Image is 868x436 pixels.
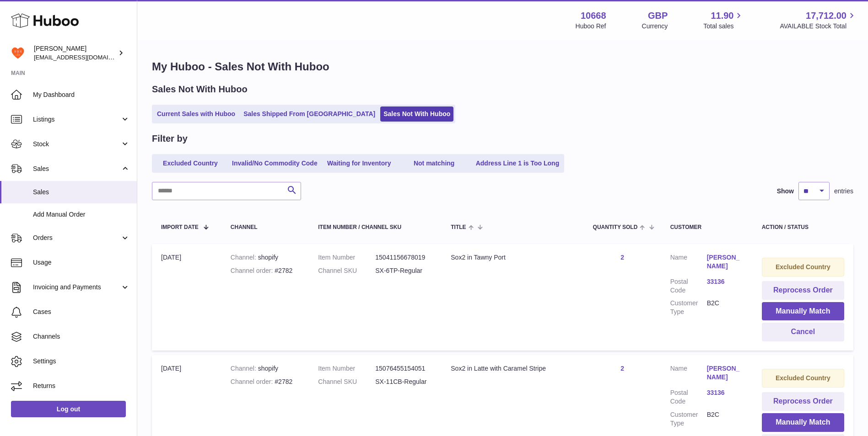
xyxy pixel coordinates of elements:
dt: Customer Type [670,299,707,316]
a: Sales Not With Huboo [380,106,453,122]
span: 11.90 [711,10,733,22]
dd: B2C [707,410,744,428]
strong: Channel order [231,378,275,385]
a: 33136 [707,388,744,397]
span: AVAILABLE Stock Total [780,22,857,31]
a: Current Sales with Huboo [154,106,238,122]
img: internalAdmin-10668@internal.huboo.com [11,46,25,60]
dt: Name [670,253,707,273]
span: Import date [161,224,199,230]
span: Title [451,224,466,230]
button: Manually Match [762,413,844,432]
h2: Sales Not With Huboo [152,83,248,96]
span: Usage [33,258,130,267]
div: Customer [670,224,744,230]
span: Orders [33,234,120,242]
span: entries [834,187,853,196]
div: Item Number / Channel SKU [318,224,432,230]
dt: Postal Code [670,277,707,295]
button: Reprocess Order [762,392,844,411]
div: #2782 [231,266,300,275]
div: Sox2 in ⁠Latte with Caramel Stripe [451,364,574,373]
span: Settings [33,357,130,366]
dd: SX-6TP-Regular [375,266,432,275]
span: Stock [33,140,120,149]
div: shopify [231,364,300,373]
strong: Channel [231,254,258,261]
strong: Channel order [231,267,275,274]
div: Huboo Ref [576,22,606,31]
label: Show [777,187,794,196]
a: Waiting for Inventory [323,156,396,171]
div: shopify [231,253,300,262]
a: Address Line 1 is Too Long [473,156,563,171]
span: 17,712.00 [806,10,846,22]
dt: Channel SKU [318,378,375,386]
dt: Channel SKU [318,266,375,275]
span: Listings [33,115,120,124]
dt: Item Number [318,364,375,373]
dt: Postal Code [670,388,707,406]
span: Sales [33,165,120,173]
div: Sox2 in ⁠Tawny Port [451,253,574,262]
dd: 15041156678019 [375,253,432,262]
dt: Item Number [318,253,375,262]
div: Action / Status [762,224,844,230]
a: Not matching [398,156,471,171]
button: Reprocess Order [762,281,844,300]
div: Currency [642,22,668,31]
strong: Excluded Country [776,263,830,271]
a: 17,712.00 AVAILABLE Stock Total [780,10,857,31]
div: #2782 [231,378,300,386]
div: Channel [231,224,300,230]
span: My Dashboard [33,90,130,99]
a: Log out [11,401,126,417]
span: Total sales [703,22,744,31]
dd: SX-11CB-Regular [375,378,432,386]
strong: 10668 [581,10,606,22]
span: Channels [33,332,130,341]
dt: Customer Type [670,410,707,428]
a: 33136 [707,277,744,286]
div: [PERSON_NAME] [34,44,116,62]
button: Cancel [762,323,844,341]
a: Sales Shipped From [GEOGRAPHIC_DATA] [240,106,378,122]
dd: 15076455154051 [375,364,432,373]
span: Sales [33,188,130,197]
strong: Excluded Country [776,374,830,382]
a: Excluded Country [154,156,227,171]
a: 2 [620,254,624,261]
span: Cases [33,308,130,316]
td: [DATE] [152,244,221,351]
h2: Filter by [152,133,188,145]
dd: B2C [707,299,744,316]
span: Invoicing and Payments [33,283,120,292]
strong: GBP [648,10,668,22]
a: 11.90 Total sales [703,10,744,31]
span: Add Manual Order [33,210,130,219]
strong: Channel [231,365,258,372]
span: Quantity Sold [593,224,638,230]
span: Returns [33,382,130,390]
a: [PERSON_NAME] [707,364,744,382]
button: Manually Match [762,302,844,321]
a: 2 [620,365,624,372]
dt: Name [670,364,707,384]
a: Invalid/No Commodity Code [229,156,321,171]
span: [EMAIL_ADDRESS][DOMAIN_NAME] [34,53,135,61]
h1: My Huboo - Sales Not With Huboo [152,59,853,74]
a: [PERSON_NAME] [707,253,744,271]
